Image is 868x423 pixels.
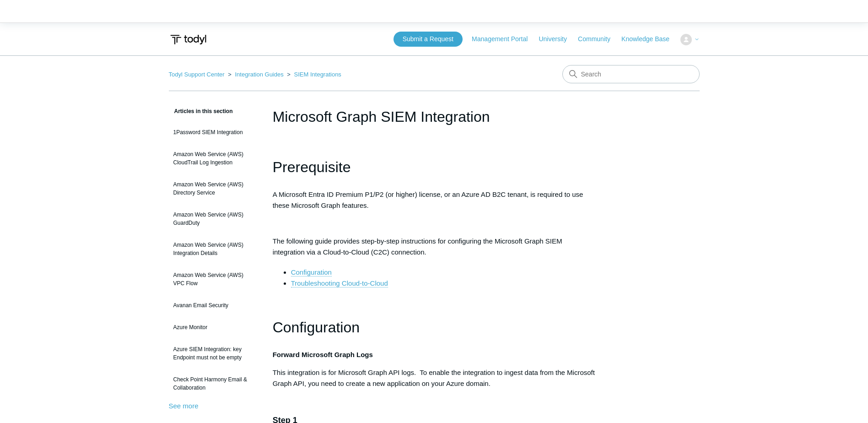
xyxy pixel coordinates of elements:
[472,34,537,44] a: Management Portal
[169,371,259,396] a: Check Point Harmony Email & Collaboration
[169,402,199,410] a: See more
[169,108,233,114] span: Articles in this section
[273,351,373,358] strong: Forward Microsoft Graph Logs
[169,124,259,141] a: 1Password SIEM Integration
[169,176,259,201] a: Amazon Web Service (AWS) Directory Service
[273,236,596,258] p: The following guide provides step-by-step instructions for configuring the Microsoft Graph SIEM i...
[169,341,259,366] a: Azure SIEM Integration: key Endpoint must not be empty
[578,34,620,44] a: Community
[394,32,463,47] a: Submit a Request
[562,65,700,83] input: Search
[621,34,679,44] a: Knowledge Base
[169,31,208,48] img: Todyl Support Center Help Center home page
[169,266,259,292] a: Amazon Web Service (AWS) VPC Flow
[169,71,225,78] a: Todyl Support Center
[273,156,596,179] h1: Prerequisite
[169,297,259,314] a: Avanan Email Security
[169,236,259,262] a: Amazon Web Service (AWS) Integration Details
[169,146,259,171] a: Amazon Web Service (AWS) CloudTrail Log Ingestion
[169,319,259,336] a: Azure Monitor
[291,279,388,287] a: Troubleshooting Cloud-to-Cloud
[273,316,596,339] h1: Configuration
[273,106,596,128] h1: Microsoft Graph SIEM Integration
[273,367,596,389] p: This integration is for Microsoft Graph API logs. To enable the integration to ingest data from t...
[226,71,285,78] li: Integration Guides
[169,71,226,78] li: Todyl Support Center
[235,71,283,78] a: Integration Guides
[539,34,576,44] a: University
[294,71,341,78] a: SIEM Integrations
[169,206,259,232] a: Amazon Web Service (AWS) GuardDuty
[291,268,332,277] a: Configuration
[273,189,596,211] p: A Microsoft Entra ID Premium P1/P2 (or higher) license, or an Azure AD B2C tenant, is required to...
[285,71,341,78] li: SIEM Integrations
